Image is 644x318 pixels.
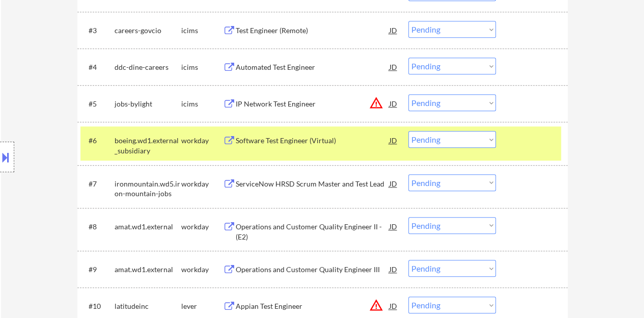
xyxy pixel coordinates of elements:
[236,99,389,109] div: IP Network Test Engineer
[236,301,389,311] div: Appian Test Engineer
[236,179,389,189] div: ServiceNow HRSD Scrum Master and Test Lead
[236,25,389,36] div: Test Engineer (Remote)
[388,297,399,315] div: JD
[236,222,389,242] div: Operations and Customer Quality Engineer II - (E2)
[388,260,399,278] div: JD
[115,264,181,275] div: amat.wd1.external
[181,264,223,275] div: workday
[236,136,389,146] div: Software Test Engineer (Virtual)
[388,21,399,39] div: JD
[181,222,223,232] div: workday
[388,94,399,113] div: JD
[236,264,389,275] div: Operations and Customer Quality Engineer III
[181,99,223,109] div: icims
[388,58,399,76] div: JD
[388,174,399,193] div: JD
[181,136,223,146] div: workday
[181,179,223,189] div: workday
[115,301,181,311] div: latitudeinc
[369,96,383,110] button: warning_amber
[388,131,399,149] div: JD
[89,264,106,275] div: #9
[369,298,383,312] button: warning_amber
[181,25,223,36] div: icims
[181,301,223,311] div: lever
[89,301,106,311] div: #10
[181,62,223,72] div: icims
[236,62,389,72] div: Automated Test Engineer
[89,25,106,36] div: #3
[388,217,399,235] div: JD
[115,25,181,36] div: careers-govcio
